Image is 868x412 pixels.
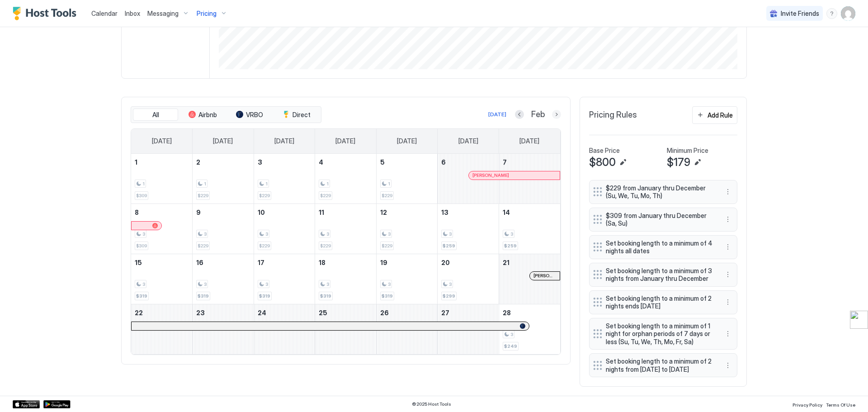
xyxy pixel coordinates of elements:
span: 3 [388,281,391,287]
button: More options [722,242,733,252]
button: Add Rule [692,106,737,124]
div: Google Play Store [43,400,71,408]
a: February 10, 2026 [254,204,315,221]
td: February 14, 2026 [499,204,560,254]
td: February 2, 2026 [193,154,254,204]
span: 16 [196,259,203,266]
span: 12 [380,208,387,216]
div: Add Rule [708,110,733,120]
span: $229 [382,243,392,249]
span: $309 from January thru December (Sa, Su) [606,212,713,227]
span: 3 [204,231,207,237]
td: February 20, 2026 [438,254,499,304]
div: menu [722,297,733,308]
div: tab-group [131,106,321,123]
span: $259 [504,243,517,249]
span: © 2025 Host Tools [412,401,451,407]
td: February 4, 2026 [315,154,377,204]
span: Feb [531,109,545,120]
span: 28 [503,309,511,317]
td: February 10, 2026 [254,204,315,254]
div: [DATE] [488,110,506,118]
span: Terms Of Use [826,402,855,407]
div: [PERSON_NAME] [472,172,556,178]
a: February 8, 2026 [131,204,192,221]
a: February 27, 2026 [438,304,499,321]
span: 3 [326,231,329,237]
button: More options [722,214,733,225]
td: February 25, 2026 [315,304,377,354]
a: February 11, 2026 [315,204,376,221]
a: February 2, 2026 [193,154,254,170]
span: [DATE] [519,137,539,145]
span: $309 [136,193,147,199]
td: February 26, 2026 [376,304,438,354]
a: Sunday [143,129,181,153]
span: $309 [136,243,147,249]
span: 15 [135,259,142,266]
a: February 18, 2026 [315,254,376,271]
span: Minimum Price [667,147,708,155]
td: February 21, 2026 [499,254,560,304]
span: 2 [196,158,200,166]
div: menu [722,186,733,197]
button: More options [722,186,733,197]
span: 20 [441,259,450,266]
span: $800 [589,156,616,169]
span: $319 [136,293,147,299]
td: February 16, 2026 [193,254,254,304]
button: Edit [692,157,703,168]
button: More options [722,328,733,339]
a: App Store [13,400,40,408]
button: [DATE] [487,109,508,120]
span: 7 [503,158,507,166]
td: February 6, 2026 [438,154,499,204]
span: 3 [510,231,513,237]
div: menu [722,328,733,339]
div: menu [722,269,733,280]
a: February 28, 2026 [499,304,560,321]
span: $319 [259,293,270,299]
span: 3 [449,231,452,237]
span: 25 [319,309,327,317]
button: Airbnb [180,109,225,121]
div: menu [722,360,733,371]
span: [PERSON_NAME] [472,172,509,178]
span: Set booking length to a minimum of 4 nights all dates [606,239,713,255]
a: February 23, 2026 [193,304,254,321]
span: 6 [441,158,446,166]
span: 13 [441,208,448,216]
span: [DATE] [213,137,233,145]
div: Host Tools Logo [13,7,80,20]
td: February 5, 2026 [376,154,438,204]
a: Calendar [91,9,118,18]
a: Wednesday [326,129,364,153]
td: February 19, 2026 [376,254,438,304]
span: $229 [259,243,270,249]
a: February 19, 2026 [377,254,438,271]
span: 18 [319,259,325,266]
span: Pricing Rules [589,110,637,120]
button: Next month [552,110,561,119]
a: February 6, 2026 [438,154,499,170]
td: February 3, 2026 [254,154,315,204]
td: February 23, 2026 [193,304,254,354]
a: February 22, 2026 [131,304,192,321]
a: Saturday [510,129,548,153]
span: Base Price [589,147,620,155]
button: More options [722,360,733,371]
span: 1 [326,181,329,187]
span: 8 [135,208,139,216]
span: Calendar [91,9,118,17]
span: 23 [196,309,205,317]
a: Inbox [125,9,140,18]
a: February 17, 2026 [254,254,315,271]
span: [DATE] [335,137,355,145]
button: More options [722,269,733,280]
span: $229 [259,193,270,199]
a: February 7, 2026 [499,154,560,170]
span: $299 [443,293,455,299]
span: [DATE] [458,137,478,145]
span: 17 [258,259,264,266]
span: $229 [320,193,331,199]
